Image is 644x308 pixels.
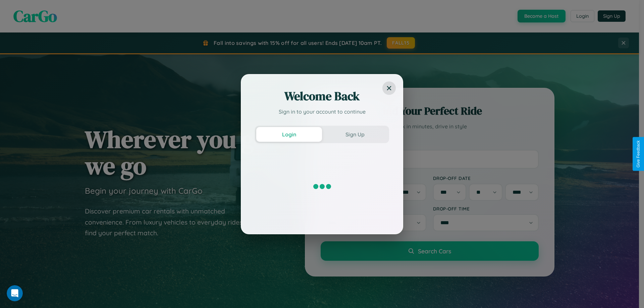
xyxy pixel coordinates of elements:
button: Login [256,127,322,142]
h2: Welcome Back [255,88,389,104]
div: Give Feedback [636,140,641,168]
p: Sign in to your account to continue [255,108,389,116]
button: Sign Up [322,127,388,142]
iframe: Intercom live chat [7,285,23,301]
